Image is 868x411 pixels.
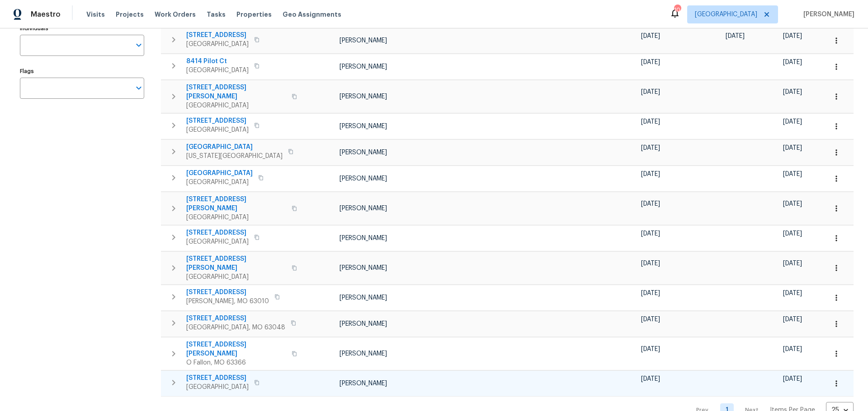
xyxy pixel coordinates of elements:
span: [DATE] [641,316,660,323]
span: [PERSON_NAME] [340,235,387,241]
span: [GEOGRAPHIC_DATA] [186,237,249,246]
span: [STREET_ADDRESS][PERSON_NAME] [186,195,286,213]
span: [STREET_ADDRESS] [186,116,249,125]
span: [DATE] [641,119,660,125]
span: [DATE] [641,89,660,95]
span: [DATE] [783,33,802,39]
span: [STREET_ADDRESS] [186,228,249,237]
span: [STREET_ADDRESS] [186,314,285,323]
span: [DATE] [783,171,802,177]
span: [PERSON_NAME], MO 63010 [186,297,269,306]
label: Flags [20,69,144,74]
span: [DATE] [726,33,745,39]
span: [DATE] [783,290,802,296]
span: [DATE] [641,33,660,39]
span: [GEOGRAPHIC_DATA] [186,125,249,134]
span: [PERSON_NAME] [800,10,854,19]
span: [GEOGRAPHIC_DATA] [186,178,253,187]
span: [DATE] [641,231,660,237]
span: [DATE] [783,201,802,207]
span: [GEOGRAPHIC_DATA] [186,383,249,392]
span: Projects [116,10,144,19]
span: [DATE] [641,145,660,151]
span: [GEOGRAPHIC_DATA] [695,10,757,19]
span: [STREET_ADDRESS] [186,31,249,40]
span: [DATE] [783,316,802,323]
span: Maestro [31,10,61,19]
span: [PERSON_NAME] [340,37,387,44]
span: [PERSON_NAME] [340,149,387,156]
span: [DATE] [783,59,802,65]
span: 8414 Pilot Ct [186,57,249,66]
span: [GEOGRAPHIC_DATA] [186,101,286,110]
span: [DATE] [783,145,802,151]
span: [GEOGRAPHIC_DATA] [186,272,286,282]
span: Visits [86,10,105,19]
span: [PERSON_NAME] [340,295,387,301]
span: [DATE] [641,59,660,65]
span: [STREET_ADDRESS] [186,374,249,383]
span: [PERSON_NAME] [340,205,387,212]
span: [GEOGRAPHIC_DATA] [186,40,249,49]
span: [DATE] [783,119,802,125]
span: [DATE] [641,201,660,207]
span: [DATE] [641,346,660,352]
span: [DATE] [641,260,660,267]
span: [DATE] [783,376,802,382]
span: Work Orders [155,10,196,19]
span: [DATE] [783,89,802,95]
span: [PERSON_NAME] [340,351,387,357]
span: [DATE] [783,260,802,267]
span: [DATE] [641,376,660,382]
span: Properties [236,10,272,19]
span: O Fallon, MO 63366 [186,358,286,367]
span: [GEOGRAPHIC_DATA] [186,143,283,152]
span: [GEOGRAPHIC_DATA], MO 63048 [186,323,285,332]
span: [PERSON_NAME] [340,93,387,100]
span: [PERSON_NAME] [340,321,387,327]
button: Open [132,39,145,51]
span: [GEOGRAPHIC_DATA] [186,169,253,178]
span: [STREET_ADDRESS][PERSON_NAME] [186,340,286,358]
span: Tasks [207,11,226,18]
span: [PERSON_NAME] [340,380,387,387]
span: [STREET_ADDRESS][PERSON_NAME] [186,254,286,272]
span: [US_STATE][GEOGRAPHIC_DATA] [186,152,283,161]
span: [GEOGRAPHIC_DATA] [186,213,286,222]
button: Open [132,82,145,94]
span: [GEOGRAPHIC_DATA] [186,66,249,75]
span: [PERSON_NAME] [340,175,387,182]
span: [STREET_ADDRESS] [186,288,269,297]
span: [DATE] [783,231,802,237]
span: [DATE] [641,171,660,177]
span: [DATE] [783,346,802,352]
span: [PERSON_NAME] [340,123,387,129]
div: 10 [674,5,680,14]
span: Geo Assignments [283,10,341,19]
span: [STREET_ADDRESS][PERSON_NAME] [186,83,286,101]
span: [DATE] [641,290,660,296]
span: [PERSON_NAME] [340,265,387,271]
span: [PERSON_NAME] [340,64,387,70]
label: Individuals [20,26,144,31]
